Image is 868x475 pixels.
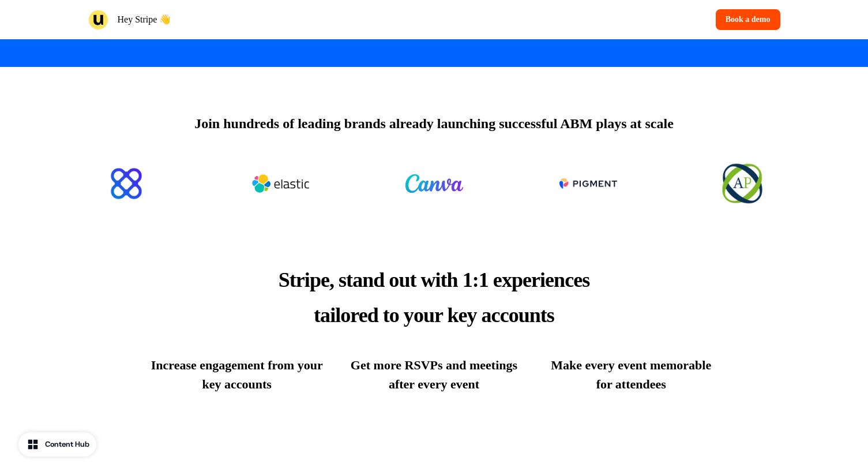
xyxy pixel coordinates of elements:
[118,13,171,27] p: Hey Stripe 👋
[351,358,517,391] span: Get more RSVPs and meetings after every event
[551,358,711,391] span: Make every event memorable for attendees
[716,9,780,30] button: Book a demo
[151,358,323,391] span: Increase engagement from your key accounts
[194,113,674,134] p: Join hundreds of leading brands already launching successful ABM plays at scale
[279,268,590,327] span: Stripe, stand out with 1:1 experiences tailored to your key accounts
[18,432,96,457] button: Content Hub
[45,439,89,450] div: Content Hub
